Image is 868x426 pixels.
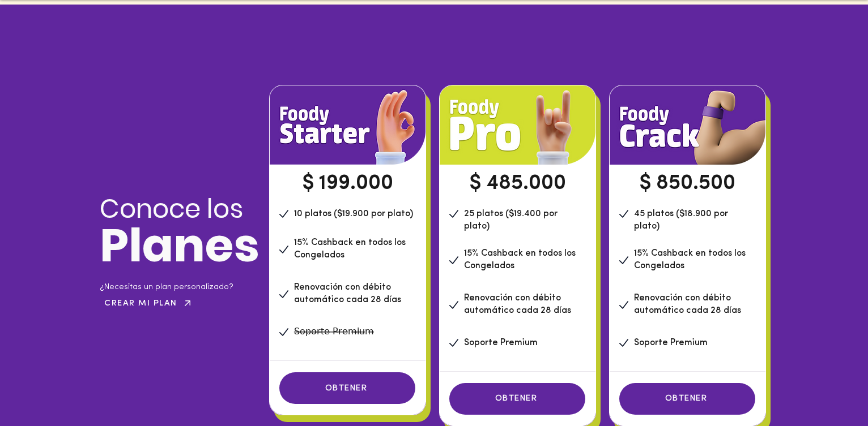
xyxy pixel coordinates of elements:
[802,360,857,415] iframe: Messagebird Livechat Widget
[294,283,401,304] span: Renovación con débito automático cada 28 días
[464,338,538,347] span: Soporte Premium
[634,294,741,315] span: Renovación con débito automático cada 28 días
[294,328,374,337] span: S̶o̶p̶o̶r̶t̶e̶ ̶P̶r̶e̶m̶i̶u̶m̶
[464,294,571,315] span: Renovación con débito automático cada 28 días
[440,85,595,165] img: foody-member-starter-plan.png
[464,209,558,231] span: 25 platos ($19.400 por plato)
[294,209,413,218] span: 10 platos ($19.900 por plato)
[619,383,755,415] a: OBTENER
[634,209,728,231] span: 45 platos ($18.900 por plato)
[325,384,368,393] span: OBTENER
[100,296,198,310] a: CREAR MI PLAN
[104,299,177,308] span: CREAR MI PLAN
[100,191,243,227] span: Conoce los
[634,338,708,347] span: Soporte Premium
[279,372,415,404] a: OBTENER
[464,249,576,270] span: 15% Cashback en todos los Congelados
[495,394,538,403] span: OBTENER
[665,394,708,403] span: OBTENER
[100,283,233,291] span: ¿Necesitas un plan personalizado?
[270,85,426,165] img: foody-member-starter-plan.png
[469,173,566,194] span: $ 485.000
[302,173,393,194] span: $ 199.000
[449,383,585,415] a: OBTENER
[639,173,735,194] span: $ 850.500
[634,249,746,270] span: 15% Cashback en todos los Congelados
[610,85,765,165] img: foody-member-starter-plan.png
[100,213,259,278] span: Planes
[294,238,406,260] span: 15% Cashback en todos los Congelados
